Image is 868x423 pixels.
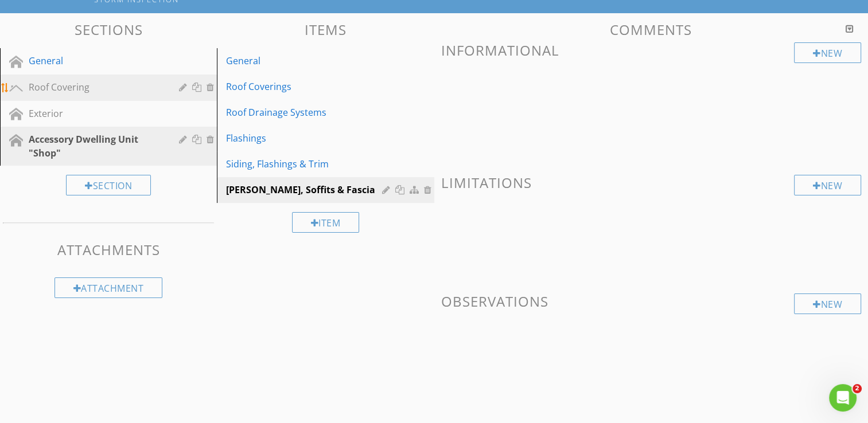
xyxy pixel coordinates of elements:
[226,131,385,145] div: Flashings
[441,293,862,309] h3: Observations
[794,175,861,195] div: New
[292,212,360,233] div: Item
[226,183,385,197] div: [PERSON_NAME], Soffits & Fascia
[29,80,162,94] div: Roof Covering
[217,22,434,37] h3: Items
[441,22,862,37] h3: Comments
[226,54,385,68] div: General
[853,384,862,393] span: 2
[829,384,857,412] iframe: Intercom live chat
[226,105,385,119] div: Roof Drainage Systems
[226,157,385,171] div: Siding, Flashings & Trim
[226,80,385,93] div: Roof Coverings
[66,175,151,195] div: Section
[29,54,162,68] div: General
[441,175,862,190] h3: Limitations
[441,42,862,58] h3: Informational
[29,132,162,160] div: Accessory Dwelling Unit "Shop"
[55,277,163,298] div: Attachment
[794,42,861,63] div: New
[29,107,162,120] div: Exterior
[794,293,861,314] div: New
